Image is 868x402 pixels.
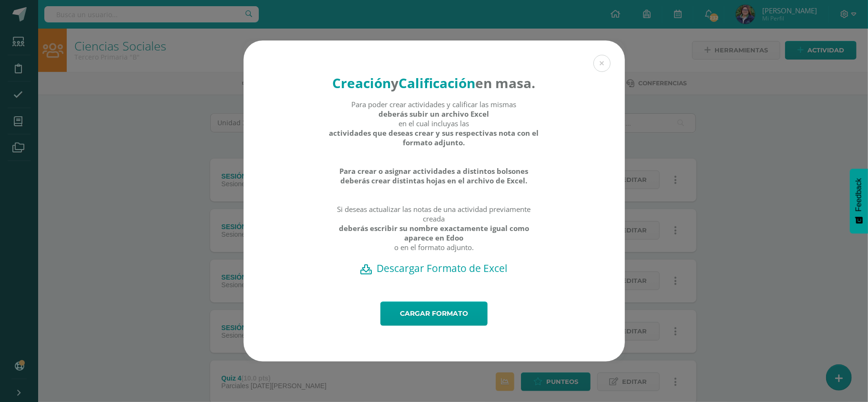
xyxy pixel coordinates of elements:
[855,178,863,211] span: Feedback
[380,301,488,326] a: Cargar formato
[260,261,608,275] a: Descargar Formato de Excel
[850,169,868,233] button: Feedback - Mostrar encuesta
[328,128,540,147] strong: actividades que deseas crear y sus respectivas nota con el formato adjunto.
[379,109,490,119] strong: deberás subir un archivo Excel
[593,55,611,72] button: Close (Esc)
[328,100,540,261] div: Para poder crear actividades y calificar las mismas en el cual incluyas las Si deseas actualizar ...
[399,74,476,92] strong: Calificación
[328,166,540,185] strong: Para crear o asignar actividades a distintos bolsones deberás crear distintas hojas en el archivo...
[328,74,540,92] h4: en masa.
[333,74,391,92] strong: Creación
[328,223,540,242] strong: deberás escribir su nombre exactamente igual como aparece en Edoo
[391,74,399,92] strong: y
